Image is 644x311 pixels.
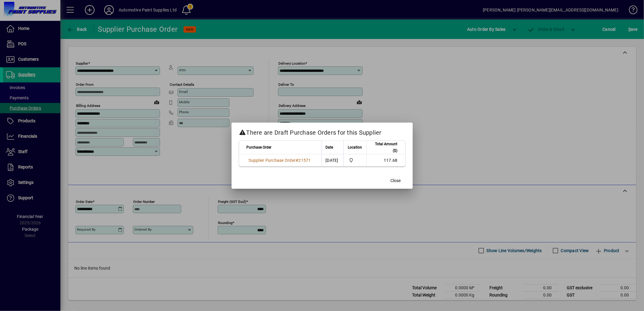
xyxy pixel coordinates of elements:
span: Purchase Order [247,144,272,151]
span: Total Amount ($) [370,141,398,154]
a: Supplier Purchase Order#21571 [247,157,313,164]
td: 117.68 [367,154,405,166]
td: [DATE] [322,154,343,166]
span: Date [325,144,333,151]
span: Location [348,144,362,151]
h2: There are Draft Purchase Orders for this Supplier [232,123,413,140]
span: Close [391,178,401,184]
span: # [296,158,298,163]
span: Automotive Paint Supplies Ltd [347,157,363,164]
button: Close [386,175,405,186]
span: Supplier Purchase Order [249,158,296,163]
span: 21571 [299,158,311,163]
